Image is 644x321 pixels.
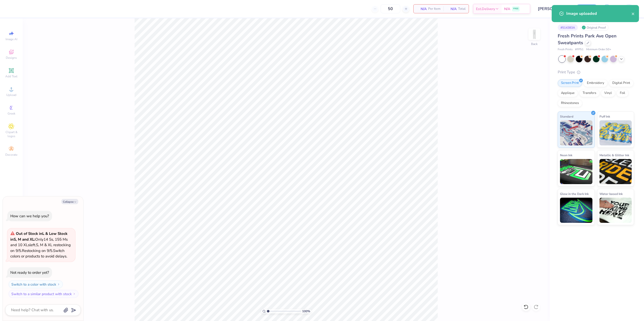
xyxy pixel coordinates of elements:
img: Neon Ink [560,159,592,184]
span: Add Text [5,74,17,78]
div: Screen Print [558,79,582,87]
div: Digital Print [609,79,633,87]
img: Water based Ink [599,198,632,223]
div: Applique [558,89,578,97]
span: Fresh Prints Park Ave Open Sweatpants [558,33,617,46]
span: N/A [504,6,510,12]
div: Embroidery [584,79,608,87]
img: Switch to a similar product with stock [73,292,76,295]
span: Metallic & Glitter Ink [599,152,629,158]
span: 100 % [302,309,310,313]
div: How can we help you? [10,213,49,219]
span: Designs [6,56,17,60]
span: Only 14 Ss, 155 Ms and 10 XLs left. S, M & XL restocking on 9/5. Restocking on 9/5. Switch colors... [10,231,71,259]
span: Water based Ink [599,191,623,196]
span: Minimum Order: 50 + [586,47,611,52]
img: Switch to a color with stock [57,283,60,286]
div: Not ready to order yet? [10,270,49,275]
span: Standard [560,114,573,119]
span: Total [458,6,466,12]
button: Collapse [61,199,78,204]
button: Switch to a similar product with stock [9,290,78,298]
span: Greek [8,112,15,116]
div: Back [531,42,538,46]
img: Glow in the Dark Ink [560,198,592,223]
div: Print Type [558,69,634,75]
span: Fresh Prints [558,47,573,52]
span: Decorate [5,153,17,157]
span: N/A [447,6,457,12]
span: N/A [417,6,427,12]
input: Untitled Design [534,4,571,14]
button: close [631,11,635,17]
span: Per Item [428,6,440,12]
span: Est. Delivery [476,6,495,12]
div: # 514383A [558,24,578,31]
img: Puff Ink [599,120,632,145]
span: Clipart & logos [3,130,20,138]
span: Image AI [6,37,17,41]
span: Puff Ink [599,114,610,119]
span: Upload [6,93,16,97]
img: Metallic & Glitter Ink [599,159,632,184]
span: FREE [513,7,518,11]
div: Foil [617,89,628,97]
div: Rhinestones [558,99,582,107]
div: Original Proof [580,24,609,31]
span: Glow in the Dark Ink [560,191,589,196]
img: Back [529,29,539,39]
input: – – [381,4,400,13]
div: Vinyl [601,89,615,97]
img: Standard [560,120,592,145]
div: Image uploaded [566,11,631,17]
div: Transfers [579,89,599,97]
span: # FP51 [575,47,584,52]
strong: & Low Stock in S, M and XL : [10,231,67,242]
span: Neon Ink [560,152,572,158]
button: Switch to a color with stock [9,280,63,288]
strong: Out of Stock in L [16,231,45,236]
